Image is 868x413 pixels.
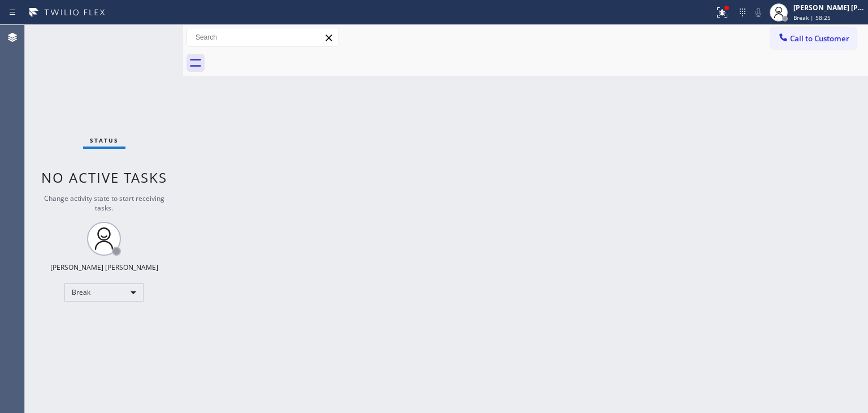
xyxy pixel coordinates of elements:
button: Mute [750,5,766,20]
button: Call to Customer [770,28,857,49]
div: Break [64,283,144,302]
span: Change activity state to start receiving tasks. [44,193,164,213]
div: [PERSON_NAME] [PERSON_NAME] [50,263,158,272]
input: Search [187,28,338,46]
span: Break | 58:25 [793,14,831,21]
span: No active tasks [41,168,167,187]
div: [PERSON_NAME] [PERSON_NAME] [793,3,865,12]
span: Status [90,136,119,144]
span: Call to Customer [790,33,849,44]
